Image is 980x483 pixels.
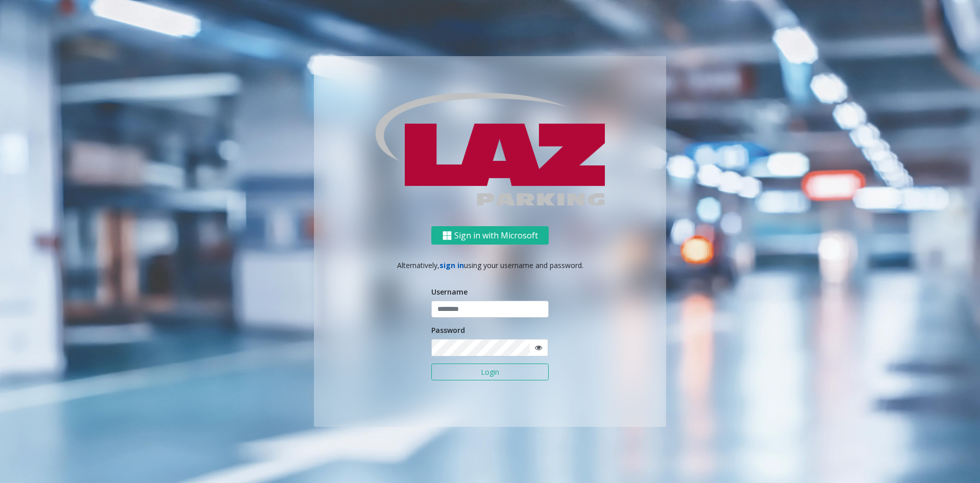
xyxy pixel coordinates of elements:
[431,364,549,381] button: Login
[431,226,549,245] button: Sign in with Microsoft
[324,260,656,271] p: Alternatively, using your username and password.
[431,325,465,335] label: Password
[431,286,468,297] label: Username
[439,261,464,271] a: sign in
